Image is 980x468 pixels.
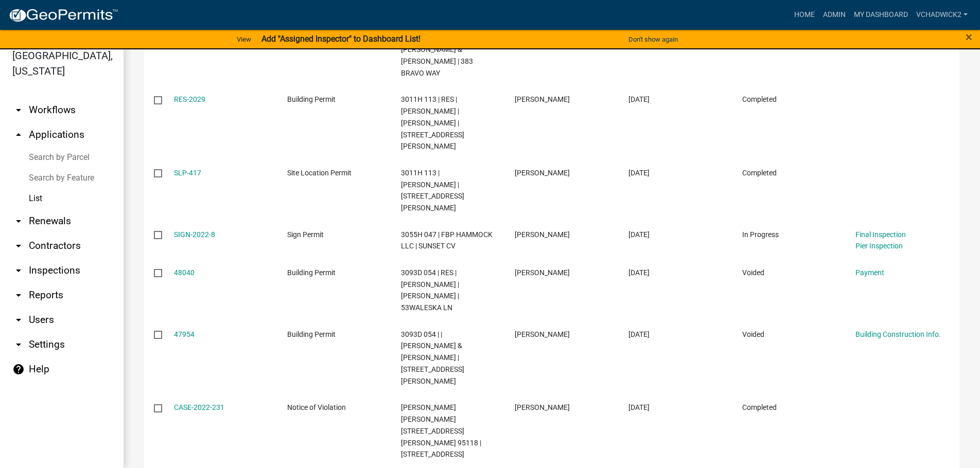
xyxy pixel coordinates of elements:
span: Notice of Violation [287,403,346,411]
a: VChadwick2 [912,5,972,25]
span: 3093D 054 | RES | ERIC L SAYERS | SAYERS CHRISTINA M | 53WALESKA LN [401,268,459,312]
span: ILYAS GORDON [515,95,570,103]
span: Building Permit [287,268,336,277]
i: arrow_drop_up [12,129,25,141]
a: 47954 [174,330,195,338]
span: × [966,30,972,44]
i: arrow_drop_down [12,215,25,227]
span: 3055H 047 | FBP HAMMOCK LLC | SUNSET CV [401,230,493,250]
span: 11/08/2023 [628,169,650,177]
a: CASE-2022-231 [174,403,224,411]
a: Payment [855,268,884,277]
span: 05/04/2022 [628,403,650,411]
span: Voided [742,330,764,338]
span: Art Wlochowski [515,403,570,411]
button: Close [966,31,972,43]
a: View [233,31,255,48]
i: arrow_drop_down [12,314,25,326]
span: 3011H 113 | RES | ILYAS GORDON | LINDSAY AUDREY | 1892 BLALOCK MOUNTAIN RD [401,95,464,150]
span: Walter Marks [515,268,570,277]
span: 06/20/2022 [628,268,650,277]
a: Pier Inspection [855,242,903,250]
span: Lindsay Fearson [515,230,570,239]
span: 3011H 113 | ILYAS GORDON | 1892 BLALOCK MOUNTAIN RD [401,169,464,212]
a: 48040 [174,268,195,277]
i: arrow_drop_down [12,104,25,116]
span: 06/17/2022 [628,330,650,338]
span: 07/22/2022 [628,230,650,239]
span: Voided [742,268,764,277]
a: Building Construction Info. [855,330,941,338]
button: Don't show again [624,31,682,48]
span: 12/06/2023 [628,95,650,103]
a: Home [790,5,819,25]
span: 3093D 054 | | Walter & Dyana Marks | 53 WALESKA LN [401,330,464,385]
strong: Add "Assigned Inspector" to Dashboard List! [261,34,421,44]
a: SIGN-2022-8 [174,230,215,239]
span: Joseph Anthony Gonzalez 1383 Lindsay Way San Jose, Ca. 95118 | 27 NORTH WHITEPATH CIR [401,403,481,458]
span: Rick Woody [515,330,570,338]
span: Completed [742,403,777,411]
i: arrow_drop_down [12,240,25,252]
span: Sign Permit [287,230,324,239]
a: RES-2029 [174,95,205,103]
i: arrow_drop_down [12,289,25,301]
span: Completed [742,95,777,103]
i: arrow_drop_down [12,264,25,277]
a: Admin [819,5,850,25]
span: Building Permit [287,95,336,103]
span: Site Location Permit [287,169,352,177]
i: arrow_drop_down [12,338,25,351]
span: In Progress [742,230,779,239]
a: My Dashboard [850,5,912,25]
span: ILYAS GORDON [515,169,570,177]
span: Building Permit [287,330,336,338]
span: Completed [742,169,777,177]
a: SLP-417 [174,169,201,177]
a: Final Inspection [855,230,906,239]
i: help [12,363,25,375]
